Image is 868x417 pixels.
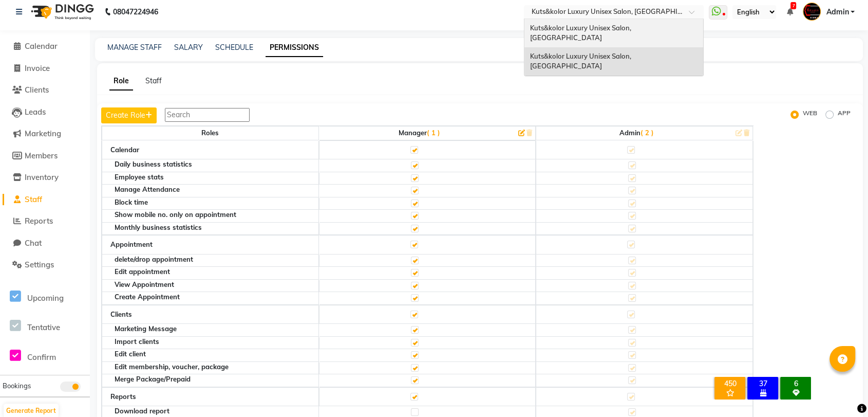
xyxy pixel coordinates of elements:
ng-dropdown-panel: Options list [524,19,704,76]
th: Manager [319,126,536,140]
a: Chat [3,238,87,249]
span: ( 1 ) [427,129,440,137]
div: Reports [110,392,310,402]
span: Staff [25,194,42,204]
div: Manage Attendance [115,186,318,193]
span: 7 [790,2,796,9]
span: Reports [25,216,53,226]
span: Bookings [3,382,31,390]
a: Settings [3,259,87,271]
div: Daily business statistics [115,161,318,168]
a: Invoice [3,63,87,75]
label: APP [838,108,851,121]
div: Monthly business statistics [115,224,318,231]
div: Download report [115,408,318,414]
a: Role [109,72,133,90]
span: Members [25,151,58,160]
a: Calendar [3,41,87,52]
a: Staff [145,76,162,85]
th: Admin [536,126,753,140]
span: Settings [25,260,54,269]
a: Staff [3,194,87,206]
div: 450 [716,379,743,388]
a: SCHEDULE [215,43,253,52]
div: Marketing Message [115,325,318,332]
span: Confirm [27,352,56,362]
div: Merge Package/Prepaid [115,376,318,383]
a: SALARY [174,43,203,52]
span: Chat [25,238,42,248]
div: Employee stats [115,174,318,180]
div: Calendar [110,145,310,155]
a: Inventory [3,172,87,184]
span: Leads [25,107,46,117]
span: ( 2 ) [640,129,654,137]
a: Members [3,150,87,162]
button: Create Role [101,107,157,123]
div: Create Appointment [115,294,318,300]
input: Search [165,108,250,122]
span: Kuts&kolor Luxury Unisex Salon, [GEOGRAPHIC_DATA] [530,52,632,70]
span: Clients [25,85,49,95]
span: Inventory [25,172,59,182]
span: Invoice [25,63,50,73]
a: Marketing [3,128,87,140]
span: Upcoming [27,293,64,303]
span: Tentative [27,322,60,332]
span: Calendar [25,41,58,51]
span: Admin [826,7,848,17]
label: WEB [803,108,817,121]
span: Kuts&kolor Luxury Unisex Salon, [GEOGRAPHIC_DATA] [530,24,632,42]
a: Reports [3,215,87,227]
a: PERMISSIONS [266,39,323,57]
a: Leads [3,106,87,118]
div: Block time [115,199,318,206]
span: Marketing [25,129,61,138]
img: Admin [803,3,821,21]
a: 7 [786,7,792,16]
a: Clients [3,84,87,96]
div: Edit client [115,351,318,357]
div: Show mobile no. only on appointment [115,211,318,218]
div: 6 [782,379,809,388]
div: Edit membership, voucher, package [115,364,318,370]
div: Import clients [115,338,318,345]
div: 37 [749,379,776,388]
a: MANAGE STAFF [107,43,162,52]
div: Appointment [110,240,310,250]
th: Roles [102,126,319,140]
div: delete/drop appointment [115,256,318,263]
div: View Appointment [115,281,318,288]
div: Edit appointment [115,268,318,275]
div: Clients [110,310,310,320]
